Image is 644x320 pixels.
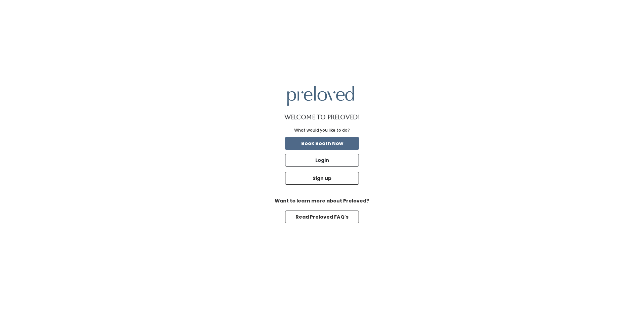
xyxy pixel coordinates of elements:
[285,154,359,167] button: Login
[284,152,360,168] a: Login
[284,114,360,121] h1: Welcome to Preloved!
[272,198,372,204] h6: Want to learn more about Preloved?
[285,137,359,150] button: Book Booth Now
[284,171,360,186] a: Sign up
[285,211,359,223] button: Read Preloved FAQ's
[285,172,359,185] button: Sign up
[294,127,350,133] div: What would you like to do?
[287,86,354,106] img: preloved logo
